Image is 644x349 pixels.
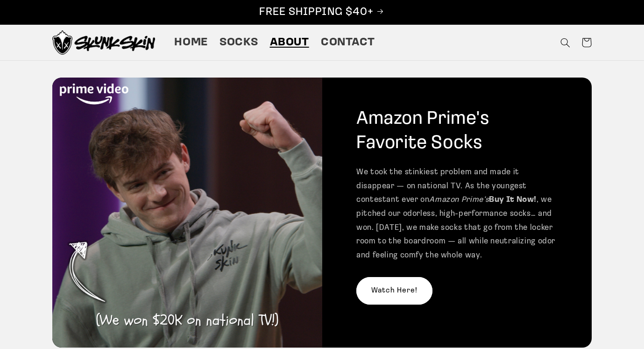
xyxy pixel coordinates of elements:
img: Skunk Skin Anti-Odor Socks. [52,30,155,55]
span: Home [174,36,208,50]
a: Contact [315,29,381,56]
span: Socks [219,36,258,50]
span: About [270,36,309,50]
p: FREE SHIPPING $40+ [10,5,634,20]
a: Home [169,29,214,56]
span: Contact [321,36,375,50]
h2: Amazon Prime's Favorite Socks [356,107,558,156]
em: Amazon Prime’s [429,196,489,204]
p: We took the stinkiest problem and made it disappear — on national TV. As the youngest contestant ... [356,165,558,262]
a: About [264,29,315,56]
strong: Buy It Now! [489,196,537,204]
summary: Search [554,32,576,53]
a: Socks [214,29,264,56]
a: Watch Here! [356,277,432,305]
